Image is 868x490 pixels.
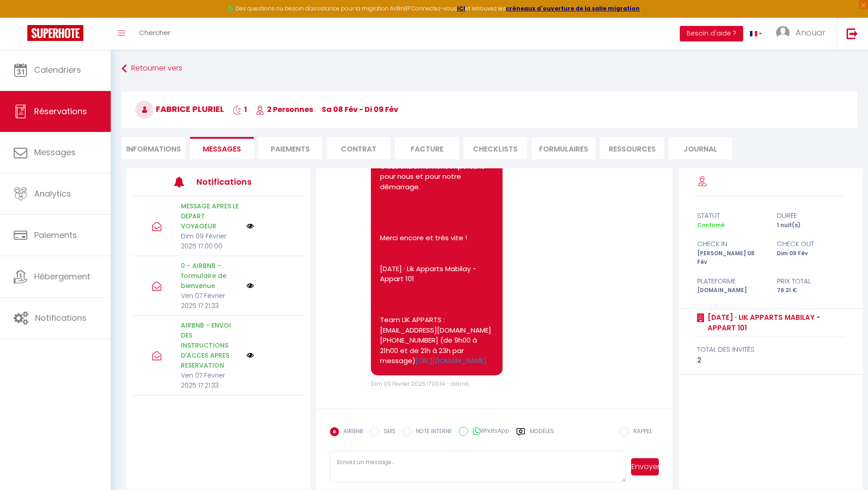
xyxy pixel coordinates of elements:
[339,427,363,437] label: AIRBNB
[697,355,845,366] div: 2
[132,18,177,50] a: Chercher
[631,458,659,475] button: Envoyer
[771,221,851,230] div: 1 nuit(s)
[691,249,771,267] div: [PERSON_NAME] 08 Fév
[468,427,509,437] label: WhatsApp
[258,137,322,159] li: Paiements
[34,271,90,282] span: Hébergement
[691,276,771,287] div: Plateforme
[233,104,247,115] span: 1
[203,144,241,154] span: Messages
[771,210,851,221] div: durée
[395,137,459,159] li: Facture
[7,4,35,31] button: Ouvrir le widget de chat LiveChat
[27,25,83,41] img: Super Booking
[139,28,170,37] span: Chercher
[181,231,241,251] p: Dim 09 Février 2025 17:00:00
[463,137,527,159] li: CHECKLISTS
[135,103,224,115] span: Fabrice Pluriel
[771,286,851,295] div: 76.21 €
[697,221,724,229] span: Confirmé
[34,64,81,76] span: Calendriers
[35,312,87,323] span: Notifications
[181,370,241,390] p: Ven 07 Février 2025 17:21:33
[327,137,390,159] li: Contrat
[691,210,771,221] div: statut
[181,261,241,291] p: 0 - AIRBNB - formulaire de bienvenue
[181,291,241,311] p: Ven 07 Février 2025 17:21:33
[600,137,664,159] li: Ressources
[776,26,790,40] img: ...
[530,427,554,443] label: Modèles
[247,352,254,359] img: NO IMAGE
[34,146,76,158] span: Messages
[769,18,837,50] a: ... Anouar
[704,312,845,333] a: [DATE] · Lik Apparts Mabilay - Appart 101
[122,137,185,159] li: Informations
[847,28,858,39] img: logout
[697,344,845,355] div: total des invités
[668,137,732,159] li: Journal
[771,249,851,267] div: Dim 09 Fév
[796,27,826,38] span: Anouar
[247,222,254,230] img: NO IMAGE
[196,172,268,192] h3: Notifications
[411,427,452,437] label: NOTE INTERNE
[771,238,851,249] div: check out
[416,356,487,365] a: [URL][DOMAIN_NAME]
[256,104,313,115] span: 2 Personnes
[34,229,77,241] span: Paiements
[34,106,87,117] span: Réservations
[691,238,771,249] div: check in
[181,320,241,370] p: AIRBNB - ENVOI DES INSTRUCTIONS D'ACCES APRES RESERVATION
[181,201,241,231] p: MESSAGE APRES LE DEPART VOYAGEUR
[629,427,652,437] label: RAPPEL
[122,61,857,77] a: Retourner vers
[771,276,851,287] div: Prix total
[322,104,398,115] span: sa 08 Fév - di 09 Fév
[247,282,254,289] img: NO IMAGE
[457,5,465,12] a: ICI
[506,5,640,12] a: créneaux d'ouverture de la salle migration
[680,26,743,41] button: Besoin d'aide ?
[371,380,469,388] span: Dim 09 Février 2025 17:00:14 - airbnb
[532,137,596,159] li: FORMULAIRES
[691,286,771,295] div: [DOMAIN_NAME]
[34,188,71,199] span: Analytics
[379,427,395,437] label: SMS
